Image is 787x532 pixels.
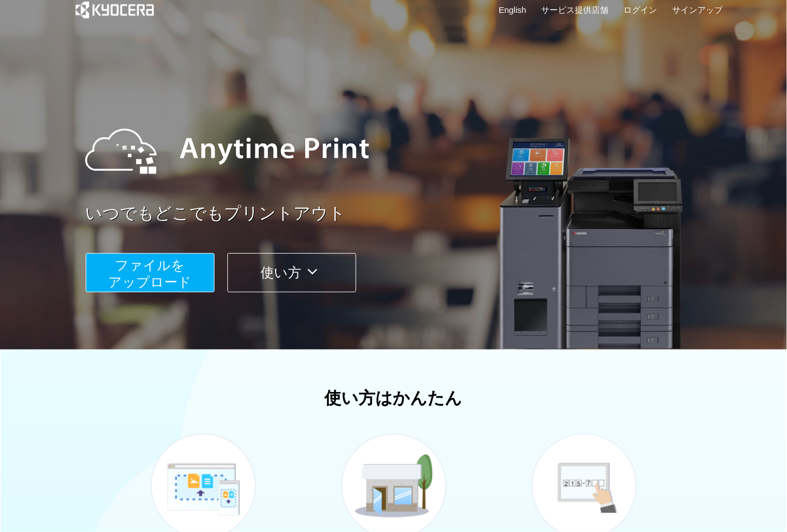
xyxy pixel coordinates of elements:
a: いつでもどこでもプリントアウト [86,202,730,226]
a: ログイン [624,4,658,16]
a: English [499,4,527,16]
a: サインアップ [672,4,723,16]
button: ファイルを​​アップロード [86,253,215,292]
span: ファイルを ​​アップロード [108,258,192,290]
button: 使い方 [227,253,356,292]
a: サービス提供店舗 [542,4,609,16]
